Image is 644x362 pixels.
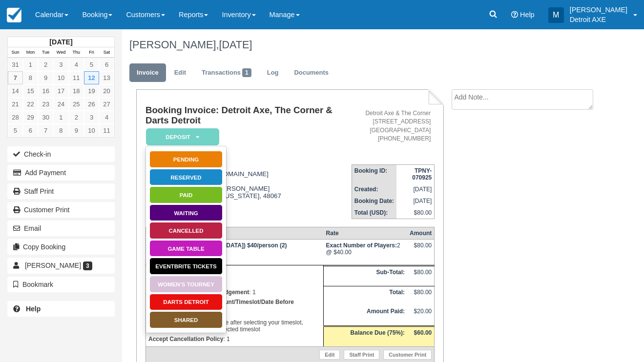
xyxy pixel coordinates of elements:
a: 25 [69,98,84,111]
a: 31 [8,58,23,71]
i: Help [511,11,518,18]
a: Pending [149,151,223,168]
a: 11 [69,71,84,84]
td: 2 @ $40.00 [324,240,407,265]
th: Booking Date: [352,195,396,207]
a: EVENTBRITE TICKETS [149,258,223,275]
address: Detroit Axe & The Corner [STREET_ADDRESS] [GEOGRAPHIC_DATA] [PHONE_NUMBER] [355,109,431,143]
p: : Other [148,268,321,278]
strong: $60.00 [414,329,432,336]
a: 6 [23,124,38,137]
a: Deposit [145,128,216,146]
a: 3 [53,58,68,71]
div: M [548,7,564,23]
a: 2 [38,58,53,71]
th: Amount [407,227,435,240]
a: 7 [8,71,23,84]
a: 4 [69,58,84,71]
a: Waiting [149,204,223,221]
th: Tue [38,47,53,58]
a: 12 [84,71,99,84]
strong: TPNY-070925 [412,167,432,181]
a: Paid [149,186,223,203]
a: Transactions1 [194,63,259,82]
button: Check-in [7,146,115,162]
a: 10 [84,124,99,137]
th: Thu [69,47,84,58]
a: 9 [38,71,53,84]
button: Bookmark [7,277,115,292]
th: Balance Due (75%): [324,326,407,347]
th: Total (USD): [352,207,396,219]
th: Item [145,227,323,240]
a: 22 [23,98,38,111]
p: If you changed your group size after selecting your timeslot, please double check your selected t... [148,297,321,334]
a: SHARED [149,311,223,328]
td: $80.00 [396,207,435,219]
a: Log [260,63,286,82]
a: 16 [38,84,53,98]
a: 3 [84,111,99,124]
a: 6 [99,58,114,71]
th: Fri [84,47,99,58]
a: 30 [38,111,53,124]
p: : 1 [148,334,321,344]
a: 20 [99,84,114,98]
th: Mon [23,47,38,58]
h1: [PERSON_NAME], [129,39,598,51]
div: $80.00 [410,242,432,257]
strong: [DATE] [49,38,72,46]
a: Women’s Tourney [149,276,223,293]
a: 17 [53,84,68,98]
th: Sat [99,47,114,58]
a: Edit [319,350,340,360]
a: Staff Print [344,350,379,360]
th: Total: [324,286,407,305]
a: 13 [99,71,114,84]
span: Help [520,11,535,19]
a: 14 [8,84,23,98]
a: 1 [23,58,38,71]
p: [PERSON_NAME] [570,5,627,15]
button: Copy Booking [7,239,115,255]
a: 4 [99,111,114,124]
a: 5 [84,58,99,71]
a: 9 [69,124,84,137]
a: 21 [8,98,23,111]
a: 28 [8,111,23,124]
td: $20.00 [407,305,435,326]
b: Help [26,305,41,313]
a: Help [7,301,115,317]
a: 5 [8,124,23,137]
a: Reserved [149,169,223,186]
strong: Accept Cancellation Policy [148,336,223,342]
a: Cancelled [149,222,223,239]
a: Edit [167,63,193,82]
a: 11 [99,124,114,137]
a: Darts Detroit [149,294,223,311]
a: 7 [38,124,53,137]
th: Booking ID: [352,164,396,183]
div: [EMAIL_ADDRESS][DOMAIN_NAME] [PHONE_NUMBER] [STREET_ADDRESS][PERSON_NAME] [GEOGRAPHIC_DATA], [US_... [145,163,352,219]
a: Staff Print [7,183,115,199]
a: 19 [84,84,99,98]
p: Detroit AXE [570,15,627,24]
a: 26 [84,98,99,111]
a: Invoice [129,63,166,82]
td: $80.00 [407,286,435,305]
a: 2 [69,111,84,124]
th: Sun [8,47,23,58]
span: 1 [242,68,251,77]
td: [DATE] [396,183,435,195]
a: 8 [53,124,68,137]
th: Wed [53,47,68,58]
strong: 1-4 people ([GEOGRAPHIC_DATA]) $40/person (2) [148,242,287,249]
p: : 1 [148,287,321,297]
a: 18 [69,84,84,98]
th: Rate [324,227,407,240]
a: 27 [99,98,114,111]
span: [DATE] [219,39,252,51]
span: [PERSON_NAME] [25,261,81,269]
button: Email [7,221,115,236]
p: : 1 [148,278,321,287]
